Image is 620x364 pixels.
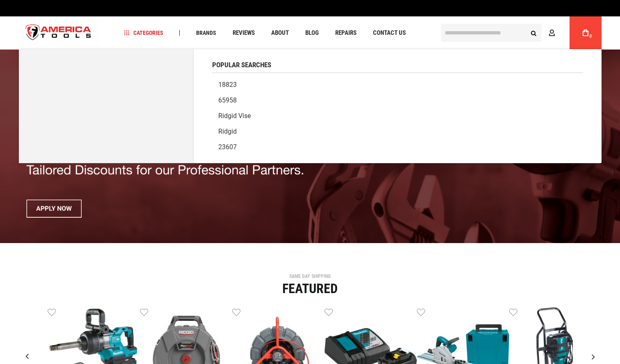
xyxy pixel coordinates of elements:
span: Categories [124,30,163,36]
span: Blog [305,30,319,36]
a: store logo [19,18,98,48]
a: Ridgid vise [212,108,583,124]
a: Categories [120,27,167,39]
a: 23607 [212,139,583,155]
a: Ridgid [212,124,583,139]
a: Contact Us [369,27,410,39]
div: SAME DAY SHIPPING [17,274,604,279]
a: Brands [192,27,220,39]
span: Contact Us [373,30,406,36]
a: 18823 [212,77,583,93]
a: Reviews [229,27,259,39]
span: About [271,30,289,36]
span: 0 [590,34,592,39]
a: Repairs [332,27,360,39]
span: Popular Searches [212,61,271,68]
a: Blog [302,27,323,39]
img: America Tools [19,18,98,48]
a: About [268,27,293,39]
span: Brands [196,30,216,36]
span: Repairs [335,30,357,36]
span: Reviews [233,30,255,36]
a: 0 [578,16,593,49]
a: 65958 [212,93,583,108]
button: Search [526,25,542,41]
div: Featured [17,282,604,295]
